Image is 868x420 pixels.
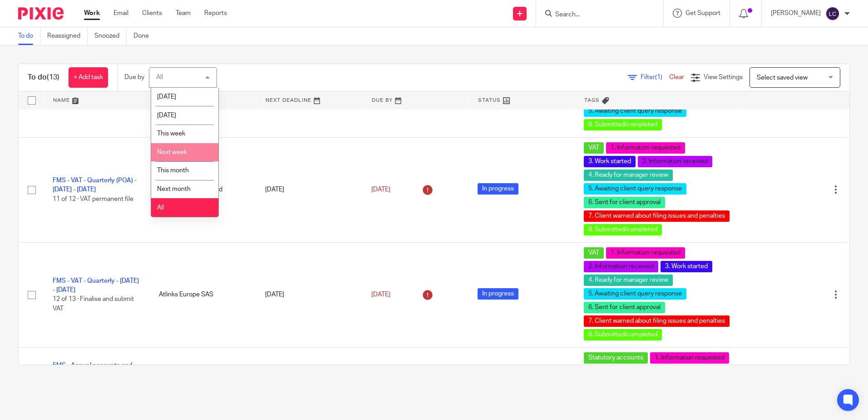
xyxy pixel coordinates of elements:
td: [DATE] [256,137,362,242]
span: 2. Information received [638,156,712,167]
img: Pixie [18,7,64,20]
span: 1. Information requested [606,247,685,259]
p: Due by [124,73,144,82]
span: 1. Information requested [650,352,729,364]
p: [PERSON_NAME] [771,9,821,18]
a: Email [113,9,128,18]
span: (13) [47,74,59,81]
span: VAT [584,247,604,259]
span: In progress [478,288,518,300]
span: This month [157,167,189,174]
span: 4. Ready for manager review [584,275,673,286]
a: Reports [204,9,227,18]
a: Work [84,9,100,18]
a: FMS - VAT - Quarterly (POA) - [DATE] - [DATE] [53,177,137,193]
div: All [156,74,163,80]
span: [DATE] [157,94,176,100]
a: Clients [142,9,162,18]
td: Adtran Europe Limited [150,137,256,242]
span: View Settings [704,74,743,80]
span: 12 of 13 · Finalise and submit VAT [53,296,134,312]
h1: To do [28,73,59,82]
a: Team [176,9,191,18]
span: All [157,205,164,211]
span: Next month [157,186,191,192]
span: 6. Sent for client approval [584,302,665,313]
a: FMS - VAT - Quarterly - [DATE] - [DATE] [53,278,139,293]
span: 7. Client warned about filing issues and penalties [584,315,730,327]
span: Tags [584,98,600,103]
span: 2. Information received [584,261,658,272]
span: 3. Work started [584,156,636,167]
span: 1. Information requested [606,142,685,154]
a: To do [18,27,40,45]
td: Entropic Ecology Indoors UK Ltd [150,347,256,411]
td: Atlinks Europe SAS [150,242,256,347]
a: Reassigned [47,27,88,45]
a: FMS - Annual accounts and corporation tax - [DATE] [53,362,132,378]
span: 11 of 12 · VAT permanent file [53,196,133,202]
span: 8. Submitted/completed [584,119,662,130]
input: Search [554,11,636,19]
span: Next week [157,149,187,155]
span: 8. Submitted/completed [584,224,662,235]
span: 3. Work started [661,261,712,272]
span: This week [157,130,185,137]
td: [DATE] [256,347,362,411]
span: [DATE] [371,186,390,193]
span: 4. Ready for manager review [584,170,673,181]
span: [DATE] [157,112,176,119]
span: 5. Awaiting client query response [584,183,686,195]
a: Clear [669,74,684,80]
a: + Add task [69,67,108,88]
span: 5. Awaiting client query response [584,288,686,300]
span: (1) [655,74,662,80]
a: Done [133,27,156,45]
td: [DATE] [256,242,362,347]
span: 6. Sent for client approval [584,197,665,208]
span: [DATE] [371,291,390,298]
span: Statutory accounts [584,352,648,364]
span: VAT [584,142,604,154]
span: Filter [641,74,669,80]
a: Snoozed [94,27,127,45]
img: svg%3E [825,6,840,21]
span: Get Support [686,10,720,16]
span: In progress [478,183,518,195]
span: Select saved view [757,75,808,81]
span: 7. Client warned about filing issues and penalties [584,210,730,222]
span: 8. Submitted/completed [584,329,662,340]
span: 5. Awaiting client query response [584,105,686,117]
